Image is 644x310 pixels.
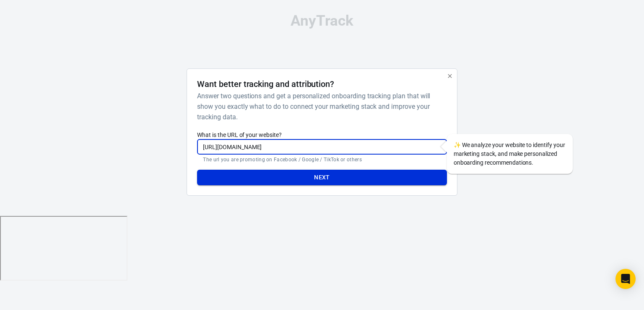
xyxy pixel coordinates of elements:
[112,13,532,28] div: AnyTrack
[197,131,447,139] label: What is the URL of your website?
[203,156,441,163] p: The url you are promoting on Facebook / Google / TikTok or others
[197,170,447,185] button: Next
[447,134,573,174] div: We analyze your website to identify your marketing stack, and make personalized onboarding recomm...
[454,142,461,148] span: sparkles
[197,91,443,122] h6: Answer two questions and get a personalized onboarding tracking plan that will show you exactly w...
[197,79,334,89] h4: Want better tracking and attribution?
[615,269,636,289] div: Open Intercom Messenger
[197,139,447,155] input: https://yourwebsite.com/landing-page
